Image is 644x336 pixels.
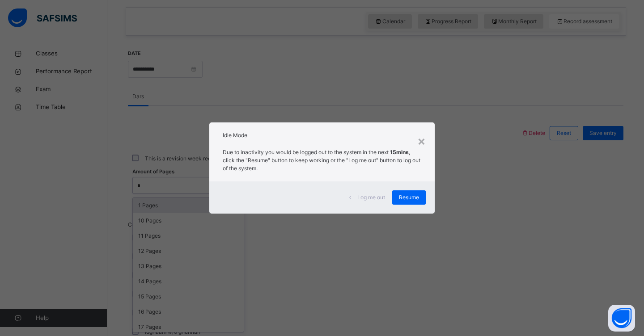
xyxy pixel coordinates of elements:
span: Log me out [357,193,385,202]
div: × [417,131,426,150]
span: Resume [399,193,419,202]
p: Due to inactivity you would be logged out to the system in the next , click the "Resume" button t... [223,148,421,172]
h2: Idle Mode [223,131,421,139]
strong: 15mins [390,149,409,155]
button: Open asap [608,305,635,332]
